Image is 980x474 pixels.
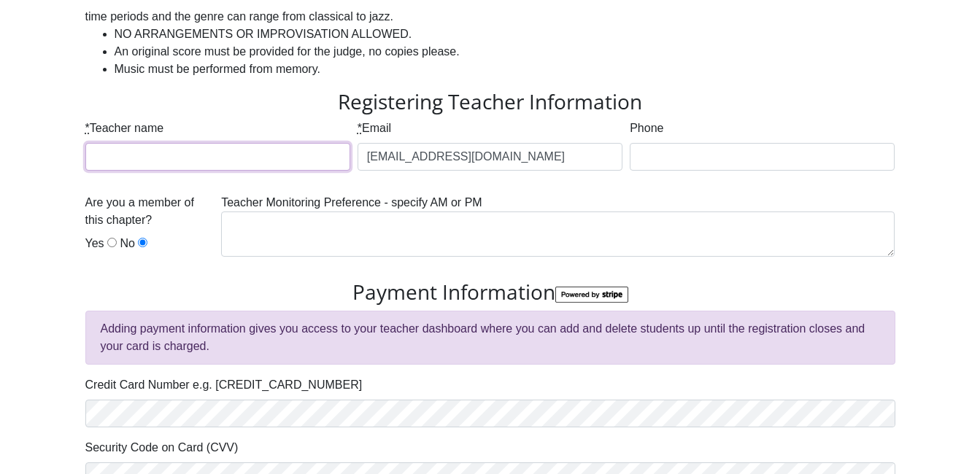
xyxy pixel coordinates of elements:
label: Email [358,120,391,137]
h3: Payment Information [85,280,895,305]
div: Teacher Monitoring Preference - specify AM or PM [217,194,898,268]
label: Phone [630,120,663,137]
li: NO ARRANGEMENTS OR IMPROVISATION ALLOWED. [115,26,895,43]
label: Are you a member of this chapter? [85,194,215,229]
label: Credit Card Number e.g. [CREDIT_CARD_NUMBER] [85,376,363,394]
abbr: required [85,122,90,134]
li: An original score must be provided for the judge, no copies please. [115,43,895,61]
div: Adding payment information gives you access to your teacher dashboard where you can add and delet... [85,311,895,365]
label: Teacher name [85,120,164,137]
label: Yes [85,235,104,252]
li: Music must be performed from memory. [115,61,895,78]
abbr: required [358,122,362,134]
img: StripeBadge-6abf274609356fb1c7d224981e4c13d8e07f95b5cc91948bd4e3604f74a73e6b.png [555,287,628,303]
div: time periods and the genre can range from classical to jazz. [85,8,895,26]
label: No [120,235,135,252]
label: Security Code on Card (CVV) [85,439,239,456]
h3: Registering Teacher Information [85,90,895,114]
